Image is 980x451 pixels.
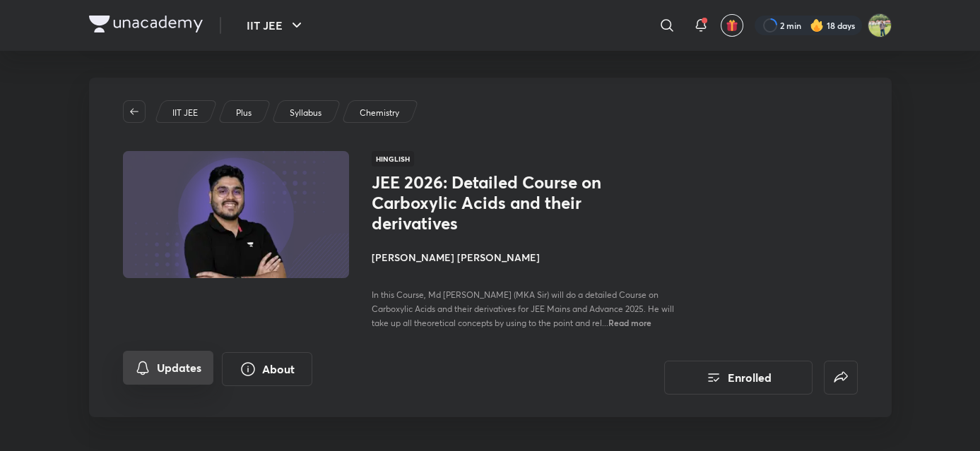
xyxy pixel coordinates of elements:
[868,13,892,37] img: KRISH JINDAL
[89,16,203,36] a: Company Logo
[238,11,314,40] button: IIT JEE
[290,107,321,119] p: Syllabus
[233,107,254,119] a: Plus
[170,107,200,119] a: IIT JEE
[120,150,350,279] img: Thumbnail
[360,107,399,119] p: Chemistry
[89,16,203,32] img: Company Logo
[357,107,401,119] a: Chemistry
[236,107,252,119] p: Plus
[372,151,414,167] span: Hinglish
[726,19,738,32] img: avatar
[372,250,688,265] h4: [PERSON_NAME] [PERSON_NAME]
[664,361,813,395] button: Enrolled
[172,107,198,119] p: IIT JEE
[824,361,858,395] button: false
[810,18,824,32] img: streak
[721,14,743,37] button: avatar
[372,289,674,328] span: In this Course, Md [PERSON_NAME] (MKA Sir) will do a detailed Course on Carboxylic Acids and thei...
[287,107,324,119] a: Syllabus
[608,317,651,328] span: Read more
[222,352,312,386] button: About
[372,172,603,233] h1: JEE 2026: Detailed Course on Carboxylic Acids and their derivatives
[123,351,213,385] button: Updates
